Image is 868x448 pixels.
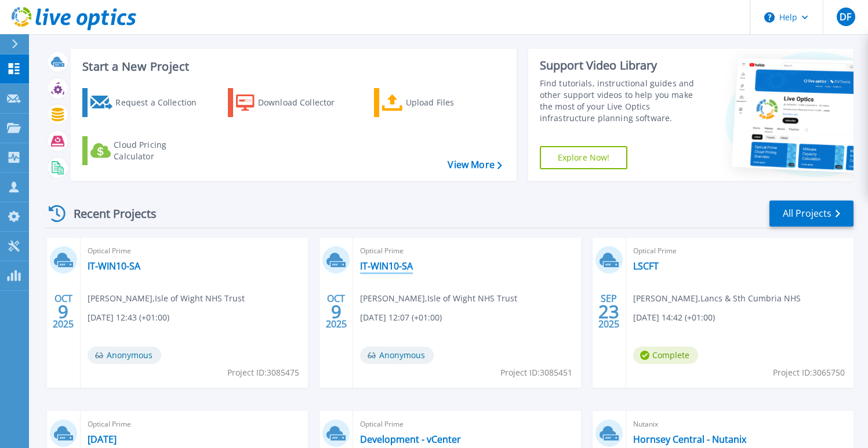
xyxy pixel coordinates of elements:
[633,311,715,324] span: [DATE] 14:42 (+01:00)
[258,91,351,114] div: Download Collector
[360,311,442,324] span: [DATE] 12:07 (+01:00)
[360,245,573,257] span: Optical Prime
[45,199,172,228] div: Recent Projects
[360,434,461,445] a: Development - vCenter
[360,292,517,305] span: [PERSON_NAME] , Isle of Wight NHS Trust
[360,418,573,431] span: Optical Prime
[227,366,299,379] span: Project ID: 3085475
[88,260,140,272] a: IT-WIN10-SA
[633,245,847,257] span: Optical Prime
[325,290,347,333] div: OCT 2025
[633,418,847,431] span: Nutanix
[58,307,68,316] span: 9
[773,366,845,379] span: Project ID: 3065750
[633,347,698,364] span: Complete
[114,139,206,162] div: Cloud Pricing Calculator
[88,434,117,445] a: [DATE]
[598,307,619,316] span: 23
[540,58,703,73] div: Support Video Library
[82,88,212,117] a: Request a Collection
[360,260,413,272] a: IT-WIN10-SA
[448,159,502,170] a: View More
[500,366,572,379] span: Project ID: 3085451
[406,91,499,114] div: Upload Files
[82,136,212,165] a: Cloud Pricing Calculator
[598,290,620,333] div: SEP 2025
[540,78,703,124] div: Find tutorials, instructional guides and other support videos to help you make the most of your L...
[633,434,746,445] a: Hornsey Central - Nutanix
[633,292,801,305] span: [PERSON_NAME] , Lancs & Sth Cumbria NHS
[540,146,628,169] a: Explore Now!
[88,311,169,324] span: [DATE] 12:43 (+01:00)
[88,292,245,305] span: [PERSON_NAME] , Isle of Wight NHS Trust
[331,307,342,316] span: 9
[374,88,503,117] a: Upload Files
[228,88,357,117] a: Download Collector
[840,12,851,21] span: DF
[88,347,161,364] span: Anonymous
[360,347,434,364] span: Anonymous
[769,201,854,227] a: All Projects
[88,245,301,257] span: Optical Prime
[115,91,208,114] div: Request a Collection
[633,260,659,272] a: LSCFT
[82,60,502,73] h3: Start a New Project
[88,418,301,431] span: Optical Prime
[52,290,74,333] div: OCT 2025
